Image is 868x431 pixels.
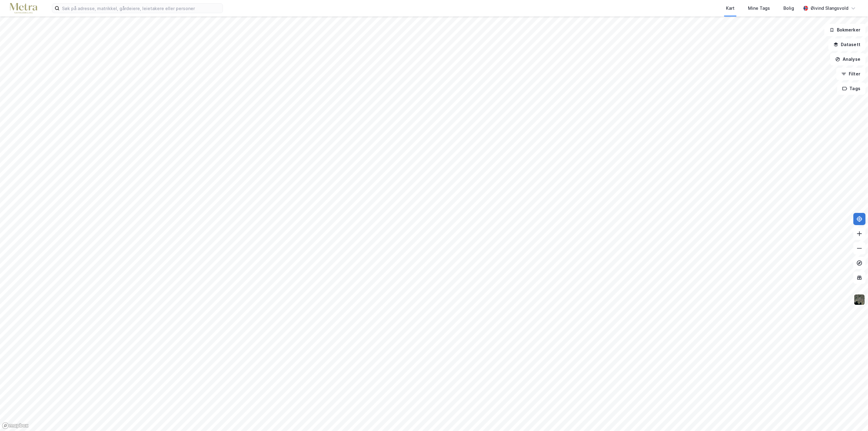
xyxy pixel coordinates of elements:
div: Bolig [783,5,794,12]
button: Analyse [830,53,866,65]
button: Tags [837,82,866,95]
div: Øivind Slangsvold [811,5,848,12]
a: Mapbox homepage [2,422,29,429]
button: Datasett [828,38,866,51]
button: Bokmerker [824,24,866,36]
button: Filter [836,68,866,80]
iframe: Chat Widget [837,402,868,431]
img: metra-logo.256734c3b2bbffee19d4.png [10,3,37,14]
div: Mine Tags [748,5,770,12]
img: 9k= [854,294,865,305]
div: Kart [726,5,735,12]
input: Søk på adresse, matrikkel, gårdeiere, leietakere eller personer [60,4,223,13]
div: Kontrollprogram for chat [837,402,868,431]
